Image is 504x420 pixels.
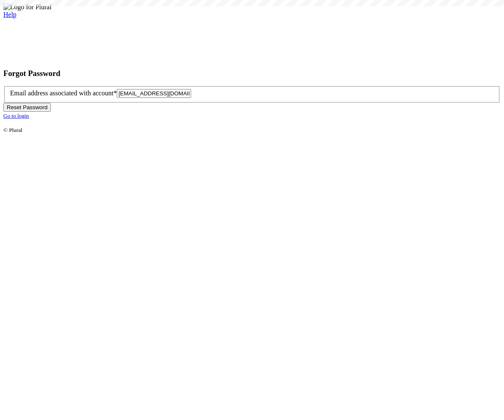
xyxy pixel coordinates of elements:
[3,3,52,11] img: Logo for Plural
[3,113,29,119] small: Go to login
[3,103,51,112] button: Reset Password
[10,89,117,97] label: Email address associated with account
[117,89,191,98] input: Enter email address
[3,11,16,18] a: Help
[3,127,22,133] small: © Plural
[3,69,501,78] h3: Forgot Password
[3,112,29,119] a: Go to login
